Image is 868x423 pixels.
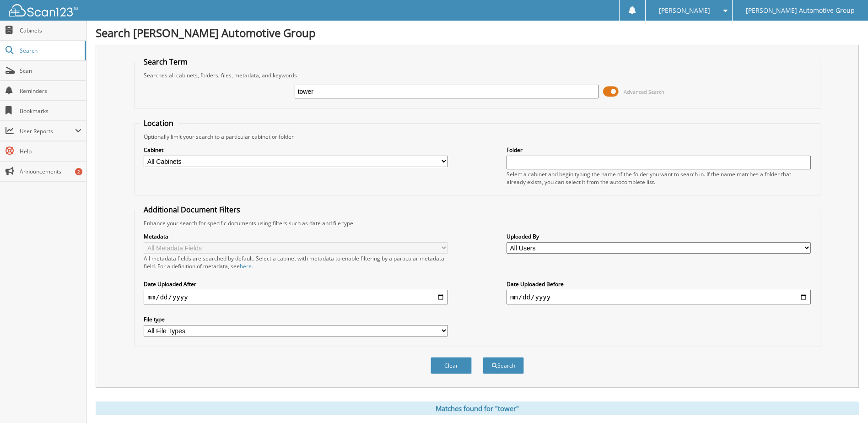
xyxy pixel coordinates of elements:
[139,71,815,79] div: Searches all cabinets, folders, files, metadata, and keywords
[144,255,448,270] div: All metadata fields are searched by default. Select a cabinet with metadata to enable filtering b...
[20,127,75,135] span: User Reports
[483,357,524,374] button: Search
[20,67,81,75] span: Scan
[20,107,81,115] span: Bookmarks
[9,4,78,16] img: scan123-logo-white.svg
[507,280,811,288] label: Date Uploaded Before
[139,219,815,227] div: Enhance your search for specific documents using filters such as date and file type.
[144,233,448,240] label: Metadata
[139,133,815,141] div: Optionally limit your search to a particular cabinet or folder
[746,8,855,13] span: [PERSON_NAME] Automotive Group
[240,262,252,270] a: here
[20,168,81,175] span: Announcements
[20,87,81,95] span: Reminders
[20,147,81,155] span: Help
[139,118,178,128] legend: Location
[96,401,859,415] div: Matches found for "tower"
[144,280,448,288] label: Date Uploaded After
[507,170,811,186] div: Select a cabinet and begin typing the name of the folder you want to search in. If the name match...
[20,47,80,54] span: Search
[139,205,245,215] legend: Additional Document Filters
[659,8,710,13] span: [PERSON_NAME]
[624,88,664,95] span: Advanced Search
[507,233,811,240] label: Uploaded By
[507,146,811,154] label: Folder
[431,357,472,374] button: Clear
[144,315,448,323] label: File type
[507,290,811,304] input: end
[96,25,859,40] h1: Search [PERSON_NAME] Automotive Group
[144,290,448,304] input: start
[20,27,81,34] span: Cabinets
[75,168,82,175] div: 2
[144,146,448,154] label: Cabinet
[139,57,192,67] legend: Search Term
